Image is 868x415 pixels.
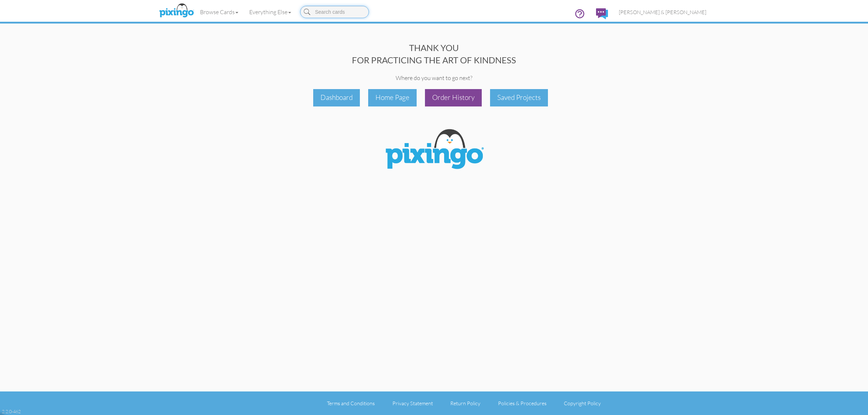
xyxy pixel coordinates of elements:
a: Everything Else [244,3,297,21]
a: Return Policy [450,400,480,406]
div: Home Page [368,89,417,106]
a: [PERSON_NAME] & [PERSON_NAME] [613,3,712,21]
div: Order History [425,89,482,106]
img: pixingo logo [157,2,196,20]
img: Pixingo Logo [380,125,488,176]
a: Policies & Procedures [498,400,546,406]
div: Where do you want to go next? [156,74,712,82]
div: Saved Projects [490,89,548,106]
img: comments.svg [596,8,608,19]
div: 2.2.0-462 [2,408,21,415]
input: Search cards [300,6,369,18]
div: THANK YOU FOR PRACTICING THE ART OF KINDNESS [156,42,712,67]
div: Dashboard [313,89,360,106]
a: Copyright Policy [564,400,601,406]
span: [PERSON_NAME] & [PERSON_NAME] [619,9,706,15]
a: Terms and Conditions [327,400,375,406]
a: Privacy Statement [392,400,433,406]
a: Browse Cards [195,3,244,21]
